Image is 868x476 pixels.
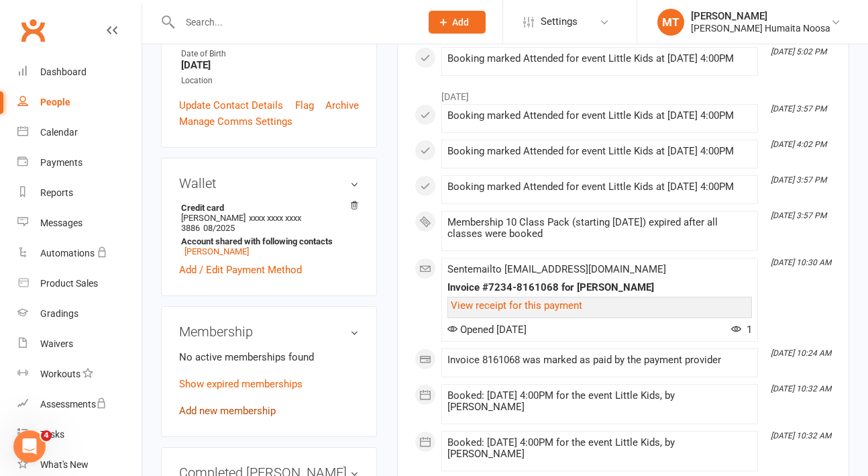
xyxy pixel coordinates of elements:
[40,187,73,198] div: Reports
[179,378,303,390] a: Show expired memberships
[40,218,83,228] div: Messages
[447,181,752,193] div: Booking marked Attended for event Little Kids at [DATE] 4:00PM
[40,97,70,107] div: People
[40,308,78,319] div: Gradings
[771,258,831,267] i: [DATE] 10:30 AM
[41,430,52,441] span: 4
[447,354,752,366] div: Invoice 8161068 was marked as paid by the payment provider
[17,269,142,299] a: Product Sales
[447,110,752,122] div: Booking marked Attended for event Little Kids at [DATE] 4:00PM
[17,87,142,117] a: People
[771,47,826,56] i: [DATE] 5:02 PM
[447,437,752,460] div: Booked: [DATE] 4:00PM for the event Little Kids, by [PERSON_NAME]
[179,405,276,417] a: Add new membership
[452,17,469,28] span: Add
[771,431,831,440] i: [DATE] 10:32 AM
[17,148,142,178] a: Payments
[771,175,826,185] i: [DATE] 3:57 PM
[541,7,578,37] span: Settings
[179,201,359,258] li: [PERSON_NAME]
[40,278,98,289] div: Product Sales
[181,213,301,233] span: xxxx xxxx xxxx 3886
[17,389,142,420] a: Assessments
[179,262,302,278] a: Add / Edit Payment Method
[40,399,107,410] div: Assessments
[17,208,142,238] a: Messages
[176,13,411,32] input: Search...
[415,83,832,104] li: [DATE]
[295,97,314,113] a: Flag
[181,236,352,246] strong: Account shared with following contacts
[179,349,359,365] p: No active memberships found
[40,157,83,168] div: Payments
[447,146,752,157] div: Booking marked Attended for event Little Kids at [DATE] 4:00PM
[447,217,752,240] div: Membership 10 Class Pack (starting [DATE]) expired after all classes were booked
[429,11,486,34] button: Add
[181,75,359,87] div: Location
[181,203,352,213] strong: Credit card
[13,430,46,463] iframe: Intercom live chat
[771,211,826,220] i: [DATE] 3:57 PM
[771,140,826,149] i: [DATE] 4:02 PM
[17,117,142,148] a: Calendar
[179,113,292,130] a: Manage Comms Settings
[179,97,283,113] a: Update Contact Details
[184,246,249,256] a: [PERSON_NAME]
[447,53,752,64] div: Booking marked Attended for event Little Kids at [DATE] 4:00PM
[447,390,752,413] div: Booked: [DATE] 4:00PM for the event Little Kids, by [PERSON_NAME]
[451,299,582,312] a: View receipt for this payment
[771,384,831,393] i: [DATE] 10:32 AM
[16,13,50,47] a: Clubworx
[181,59,359,71] strong: [DATE]
[40,369,80,379] div: Workouts
[17,420,142,450] a: Tasks
[179,176,359,191] h3: Wallet
[40,459,89,470] div: What's New
[325,97,359,113] a: Archive
[17,238,142,269] a: Automations
[40,66,87,77] div: Dashboard
[40,248,95,258] div: Automations
[691,22,830,34] div: [PERSON_NAME] Humaita Noosa
[17,299,142,329] a: Gradings
[181,48,359,60] div: Date of Birth
[17,359,142,389] a: Workouts
[771,104,826,113] i: [DATE] 3:57 PM
[40,338,73,349] div: Waivers
[203,223,235,233] span: 08/2025
[40,127,78,138] div: Calendar
[691,10,830,22] div: [PERSON_NAME]
[17,178,142,208] a: Reports
[179,324,359,339] h3: Membership
[40,429,64,440] div: Tasks
[447,263,666,275] span: Sent email to [EMAIL_ADDRESS][DOMAIN_NAME]
[771,348,831,358] i: [DATE] 10:24 AM
[657,9,684,36] div: MT
[731,324,752,336] span: 1
[17,57,142,87] a: Dashboard
[447,324,527,336] span: Opened [DATE]
[17,329,142,359] a: Waivers
[447,282,752,293] div: Invoice #7234-8161068 for [PERSON_NAME]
